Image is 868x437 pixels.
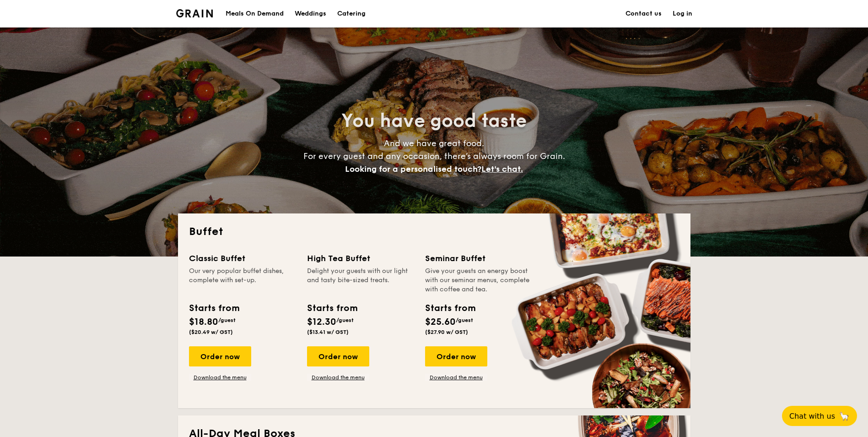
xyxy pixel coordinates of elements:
[189,224,679,239] h2: Buffet
[782,406,857,426] button: Chat with us🦙
[303,138,565,174] span: And we have great food. For every guest and any occasion, there’s always room for Grain.
[218,317,236,323] span: /guest
[839,411,850,421] span: 🦙
[307,374,369,381] a: Download the menu
[307,329,349,335] span: ($13.41 w/ GST)
[189,374,251,381] a: Download the menu
[189,252,296,265] div: Classic Buffet
[189,317,218,328] span: $18.80
[425,317,456,328] span: $25.60
[189,301,239,315] div: Starts from
[425,374,487,381] a: Download the menu
[789,412,835,421] span: Chat with us
[425,346,487,366] div: Order now
[189,329,233,335] span: ($20.49 w/ GST)
[307,267,414,294] div: Delight your guests with our light and tasty bite-sized treats.
[307,252,414,265] div: High Tea Buffet
[425,267,532,294] div: Give your guests an energy boost with our seminar menus, complete with coffee and tea.
[307,301,357,315] div: Starts from
[307,317,336,328] span: $12.30
[176,9,213,17] a: Logotype
[456,317,473,323] span: /guest
[425,329,468,335] span: ($27.90 w/ GST)
[307,346,369,366] div: Order now
[336,317,354,323] span: /guest
[481,164,523,174] span: Let's chat.
[425,301,475,315] div: Starts from
[189,346,251,366] div: Order now
[176,9,213,17] img: Grain
[345,164,481,174] span: Looking for a personalised touch?
[425,252,532,265] div: Seminar Buffet
[189,267,296,294] div: Our very popular buffet dishes, complete with set-up.
[341,110,527,132] span: You have good taste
